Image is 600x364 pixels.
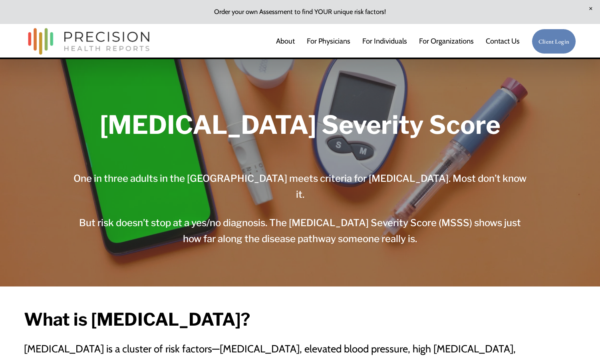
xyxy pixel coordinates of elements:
a: About [276,33,295,49]
img: Precision Health Reports [24,24,153,58]
a: Contact Us [486,33,520,49]
a: Client Login [532,29,576,54]
strong: What is [MEDICAL_DATA]? [24,309,250,330]
a: folder dropdown [419,33,474,49]
span: For Organizations [419,34,474,49]
a: For Physicians [307,33,350,49]
strong: [MEDICAL_DATA] Severity Score [100,109,501,140]
a: For Individuals [362,33,407,49]
h4: But risk doesn’t stop at a yes/no diagnosis. The [MEDICAL_DATA] Severity Score (MSSS) shows just ... [70,215,530,247]
h4: One in three adults in the [GEOGRAPHIC_DATA] meets criteria for [MEDICAL_DATA]. Most don’t know it. [70,171,530,202]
